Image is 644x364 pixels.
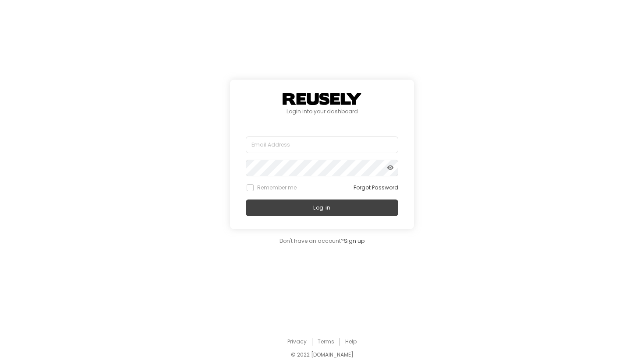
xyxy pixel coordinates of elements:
a: Forgot Password [354,184,398,192]
a: Help [345,338,357,346]
a: Sign up [344,237,364,245]
input: Email Address [246,136,398,153]
span: visibility [387,163,394,173]
img: Brand logo [283,93,361,105]
a: Terms [312,338,340,346]
span: Log in [313,204,331,211]
p: Login into your dashboard [287,108,358,115]
div: Don't have an account? [280,237,364,245]
div: Remember me [255,184,299,192]
a: Privacy [287,338,307,346]
button: Log in [246,199,398,216]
